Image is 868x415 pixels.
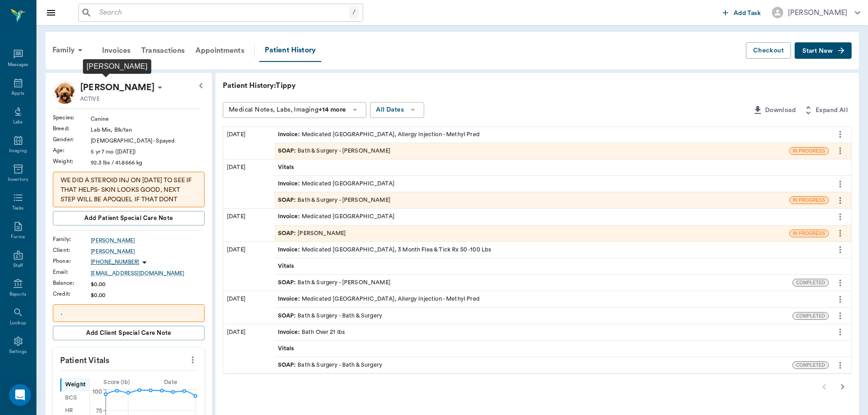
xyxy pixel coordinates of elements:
[84,213,173,223] span: Add patient Special Care Note
[278,295,302,303] span: Invoice :
[746,42,791,59] button: Checkout
[278,163,296,172] span: Vitals
[91,258,139,266] p: [PHONE_NUMBER]
[278,361,298,369] span: SOAP :
[97,40,136,61] a: Invoices
[278,312,382,320] div: Bath & Surgery - Bath & Surgery
[91,115,205,123] div: Canine
[42,4,60,22] button: Close drawer
[136,40,190,61] a: Transactions
[53,235,91,243] div: Family :
[318,107,346,113] b: +14 more
[61,176,197,214] p: WE DID A STEROID INJ ON [DATE] TO SEE IF THAT HELPS- SKIN LOOKS GOOD, NEXT STEP WILL BE APOQUEL I...
[53,135,91,143] div: Gender :
[765,4,868,21] button: [PERSON_NAME]
[91,247,205,256] a: [PERSON_NAME]
[833,209,847,225] button: more
[12,205,24,212] div: Tasks
[9,148,27,154] div: Imaging
[749,102,799,119] button: Download
[96,408,102,413] tspan: 75
[278,278,298,287] span: SOAP :
[11,90,24,97] div: Appts
[9,348,27,355] div: Settings
[223,242,274,291] div: [DATE]
[9,384,31,406] div: Open Intercom Messenger
[833,275,847,291] button: more
[259,39,321,62] a: Patient History
[11,234,25,241] div: Forms
[719,4,765,21] button: Add Task
[61,308,197,318] p: .
[833,176,847,192] button: more
[278,130,480,139] div: Medicated [GEOGRAPHIC_DATA], Allergy Injection - Methyl Pred
[8,176,28,183] div: Inventory
[793,279,828,286] span: COMPLETED
[53,348,205,370] p: Patient Vitals
[185,352,200,368] button: more
[278,196,298,205] span: SOAP :
[53,113,91,122] div: Species :
[53,211,205,225] button: Add patient Special Care Note
[278,130,302,139] span: Invoice :
[833,225,847,241] button: more
[229,104,346,116] div: Medical Notes, Labs, Imaging
[793,313,828,319] span: COMPLETED
[833,308,847,323] button: more
[278,147,390,155] div: Bath & Surgery - [PERSON_NAME]
[13,119,23,126] div: Labs
[833,127,847,142] button: more
[80,80,154,95] p: [PERSON_NAME]
[53,279,91,287] div: Balance :
[223,80,496,91] p: Patient History: Tippy
[53,157,91,165] div: Weight :
[833,292,847,307] button: more
[278,229,298,238] span: SOAP :
[278,312,298,320] span: SOAP :
[13,262,23,269] div: Staff
[144,378,198,387] div: Date
[278,212,395,221] div: Medicated [GEOGRAPHIC_DATA]
[10,320,26,327] div: Lookup
[349,6,359,19] div: /
[60,378,89,391] div: Weight
[53,80,77,104] img: Profile Image
[816,105,848,116] span: Expand All
[92,389,102,395] tspan: 100
[91,236,205,245] a: [PERSON_NAME]
[91,148,205,156] div: 5 yr 7 mo ([DATE])
[278,361,382,369] div: Bath & Surgery - Bath & Surgery
[90,378,144,387] div: Score ( lb )
[278,246,492,254] div: Medicated [GEOGRAPHIC_DATA], 3 Month Flea & Tick Rx 50 -100 Lbs
[53,290,91,298] div: Credit :
[278,179,302,188] span: Invoice :
[278,246,302,254] span: Invoice :
[795,42,852,59] button: Start New
[278,229,346,238] div: [PERSON_NAME]
[278,344,296,353] span: Vitals
[793,362,828,369] span: COMPLETED
[80,80,154,95] div: Tippy Davis
[833,324,847,340] button: more
[788,7,847,18] div: [PERSON_NAME]
[370,102,424,118] button: All Dates
[278,179,395,188] div: Medicated [GEOGRAPHIC_DATA]
[91,137,205,145] div: [DEMOGRAPHIC_DATA] - Spayed
[53,146,91,154] div: Age :
[223,159,274,209] div: [DATE]
[278,212,302,221] span: Invoice :
[190,40,250,61] a: Appointments
[53,257,91,265] div: Phone :
[91,280,205,288] div: $0.00
[53,268,91,276] div: Email :
[278,328,345,337] div: Bath Over 21 lbs
[80,95,100,103] p: ACTIVE
[799,102,852,119] button: Expand All
[278,147,298,155] span: SOAP :
[833,143,847,159] button: more
[8,61,29,68] div: Messages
